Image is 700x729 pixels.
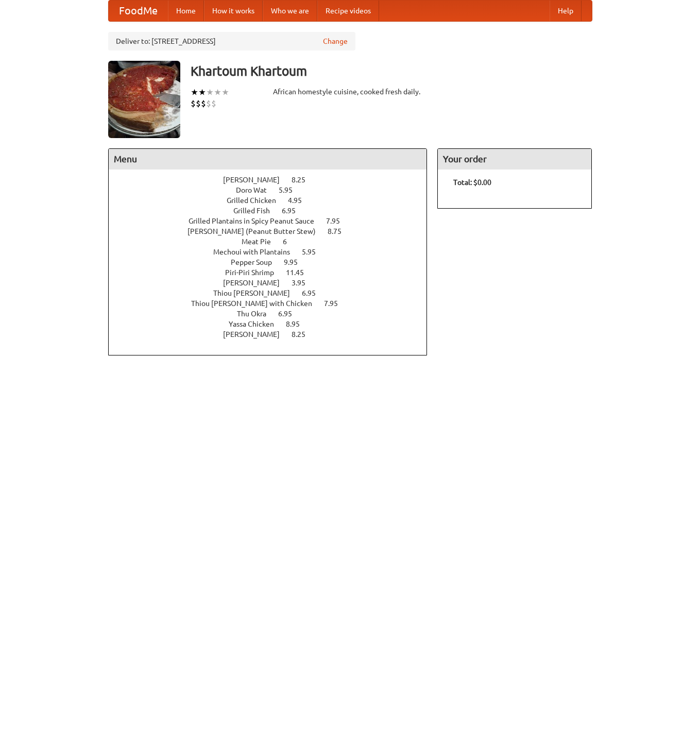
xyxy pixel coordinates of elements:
li: ★ [198,87,206,98]
span: Grilled Chicken [227,196,286,205]
li: ★ [214,87,221,98]
span: 7.95 [326,217,350,225]
a: Thu Okra 6.95 [237,310,311,318]
a: [PERSON_NAME] 8.25 [223,176,325,184]
span: [PERSON_NAME] [223,330,290,338]
span: Meat Pie [242,238,281,246]
li: $ [191,98,196,109]
span: Mechoui with Plantains [213,248,300,256]
span: 8.95 [286,320,310,328]
li: ★ [206,87,214,98]
a: Grilled Fish 6.95 [233,207,315,215]
span: Thiou [PERSON_NAME] [213,289,300,297]
a: Piri-Piri Shrimp 11.45 [225,268,323,277]
span: Pepper Soup [231,258,282,266]
span: [PERSON_NAME] [223,279,290,287]
li: $ [211,98,216,109]
span: 6.95 [302,289,326,297]
div: Deliver to: [STREET_ADDRESS] [108,32,355,50]
a: Who we are [263,1,317,21]
span: Thiou [PERSON_NAME] with Chicken [191,299,322,308]
a: Grilled Plantains in Spicy Peanut Sauce 7.95 [189,217,359,225]
a: [PERSON_NAME] 3.95 [223,279,325,287]
a: Mechoui with Plantains 5.95 [213,248,335,256]
a: Home [168,1,204,21]
span: 6.95 [278,310,302,318]
span: Doro Wat [236,186,277,194]
li: $ [201,98,206,109]
span: 4.95 [288,196,312,205]
span: 5.95 [302,248,326,256]
li: $ [196,98,201,109]
span: 9.95 [284,258,308,266]
span: 3.95 [292,279,316,287]
a: Grilled Chicken 4.95 [227,196,321,205]
a: Thiou [PERSON_NAME] 6.95 [213,289,335,297]
a: FoodMe [109,1,168,21]
span: 7.95 [324,299,348,308]
span: 8.75 [328,227,352,235]
span: 5.95 [279,186,303,194]
h3: Khartoum Khartoum [191,61,592,81]
span: Grilled Fish [233,207,280,215]
span: [PERSON_NAME] (Peanut Butter Stew) [187,227,326,235]
a: How it works [204,1,263,21]
a: Doro Wat 5.95 [236,186,312,194]
img: angular.jpg [108,61,180,138]
a: Meat Pie 6 [242,238,306,246]
a: Pepper Soup 9.95 [231,258,317,266]
span: [PERSON_NAME] [223,176,290,184]
h4: Your order [438,149,591,169]
a: Help [550,1,582,21]
span: 11.45 [286,268,314,277]
b: Total: $0.00 [453,178,491,187]
a: Recipe videos [317,1,379,21]
a: Thiou [PERSON_NAME] with Chicken 7.95 [191,299,357,308]
span: 6 [283,238,297,246]
li: ★ [191,87,198,98]
span: 8.25 [292,176,316,184]
div: African homestyle cuisine, cooked fresh daily. [273,87,428,97]
span: Grilled Plantains in Spicy Peanut Sauce [189,217,325,225]
a: [PERSON_NAME] 8.25 [223,330,325,338]
span: 8.25 [292,330,316,338]
li: $ [206,98,211,109]
li: ★ [221,87,229,98]
a: Change [323,36,348,46]
h4: Menu [109,149,427,169]
a: Yassa Chicken 8.95 [229,320,319,328]
span: Thu Okra [237,310,277,318]
span: Yassa Chicken [229,320,284,328]
span: 6.95 [282,207,306,215]
a: [PERSON_NAME] (Peanut Butter Stew) 8.75 [187,227,361,235]
span: Piri-Piri Shrimp [225,268,284,277]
